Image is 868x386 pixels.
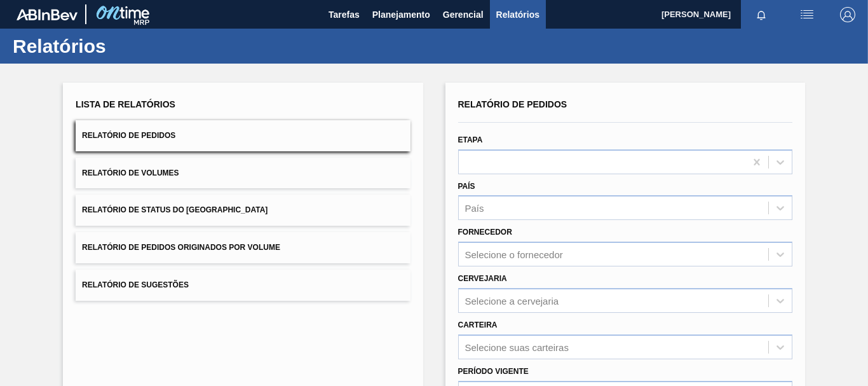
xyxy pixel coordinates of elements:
span: Planejamento [372,7,430,22]
button: Relatório de Volumes [76,158,410,189]
button: Relatório de Status do [GEOGRAPHIC_DATA] [76,195,410,226]
label: Período Vigente [458,367,529,376]
button: Relatório de Pedidos [76,120,410,151]
div: País [465,203,484,214]
span: Relatório de Status do [GEOGRAPHIC_DATA] [82,205,268,214]
label: Carteira [458,321,498,329]
span: Relatório de Pedidos [82,131,175,140]
button: Relatório de Pedidos Originados por Volume [76,232,410,263]
span: Lista de Relatórios [76,99,175,109]
button: Notificações [741,6,782,24]
button: Relatório de Sugestões [76,270,410,301]
div: Selecione a cervejaria [465,295,559,306]
div: Selecione suas carteiras [465,341,569,352]
span: Relatório de Sugestões [82,280,189,289]
label: Cervejaria [458,274,507,283]
img: Logout [840,7,855,22]
span: Relatório de Pedidos Originados por Volume [82,243,280,252]
span: Relatório de Volumes [82,169,179,177]
label: Etapa [458,135,483,144]
span: Tarefas [329,7,360,22]
div: Selecione o fornecedor [465,249,563,260]
span: Relatório de Pedidos [458,99,567,109]
span: Gerencial [443,7,484,22]
label: País [458,182,475,191]
h1: Relatórios [13,39,238,53]
img: TNhmsLtSVTkK8tSr43FrP2fwEKptu5GPRR3wAAAABJRU5ErkJggg== [17,9,78,20]
span: Relatórios [496,7,539,22]
img: userActions [799,7,815,22]
label: Fornecedor [458,228,512,237]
